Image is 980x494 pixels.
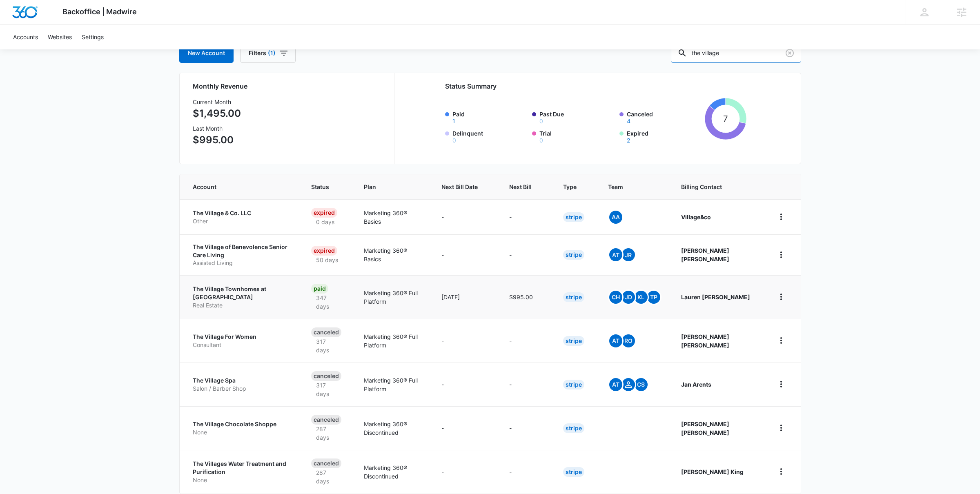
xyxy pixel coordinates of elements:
[193,420,292,428] p: The Village Chocolate Shoppe
[499,363,553,406] td: -
[179,43,234,63] a: New Account
[627,110,702,124] label: Canceled
[681,333,729,349] strong: [PERSON_NAME] [PERSON_NAME]
[311,256,343,264] p: 50 days
[193,460,292,476] p: The Villages Water Treatment and Purification
[193,209,292,217] p: The Village & Co. LLC
[509,182,532,191] span: Next Bill
[311,337,344,354] p: 317 days
[432,363,499,406] td: -
[445,81,747,91] h2: Status Summary
[311,371,341,381] div: Canceled
[311,246,337,256] div: Expired
[681,294,750,300] strong: Lauren [PERSON_NAME]
[193,81,384,91] h2: Monthly Revenue
[499,275,553,319] td: $995.00
[622,334,635,347] span: RO
[364,209,422,226] p: Marketing 360® Basics
[193,385,292,393] p: Salon / Barber Shop
[609,248,622,261] span: At
[563,380,584,389] div: Stripe
[311,458,341,468] div: Canceled
[563,212,584,222] div: Stripe
[311,327,341,337] div: Canceled
[364,420,422,437] p: Marketing 360® Discontinued
[364,246,422,263] p: Marketing 360® Basics
[609,334,622,347] span: At
[681,214,711,220] strong: Village&co
[193,376,292,392] a: The Village SpaSalon / Barber Shop
[609,291,622,304] span: CH
[775,290,788,303] button: home
[775,334,788,347] button: home
[563,336,584,346] div: Stripe
[783,47,796,60] button: Clear
[563,182,577,191] span: Type
[193,124,241,133] h3: Last Month
[311,208,337,218] div: Expired
[311,425,344,442] p: 287 days
[609,211,622,224] span: AA
[635,378,648,391] span: CS
[8,24,43,49] a: Accounts
[193,333,292,341] p: The Village For Women
[647,291,660,304] span: TP
[627,138,630,143] button: Expired
[311,294,344,311] p: 347 days
[499,234,553,275] td: -
[775,465,788,478] button: home
[622,291,635,304] span: JD
[193,133,241,147] p: $995.00
[622,248,635,261] span: JR
[193,476,292,484] p: None
[432,406,499,450] td: -
[563,467,584,477] div: Stripe
[77,24,109,49] a: Settings
[311,381,344,398] p: 317 days
[193,243,292,259] p: The Village of Benevolence Senior Care Living
[499,319,553,363] td: -
[681,381,711,388] strong: Jan Arents
[441,182,478,191] span: Next Bill Date
[563,423,584,433] div: Stripe
[193,333,292,349] a: The Village For WomenConsultant
[681,182,755,191] span: Billing Contact
[193,420,292,436] a: The Village Chocolate ShoppeNone
[452,118,455,124] button: Paid
[364,463,422,481] p: Marketing 360® Discontinued
[608,182,650,191] span: Team
[723,113,728,124] tspan: 7
[268,50,276,56] span: (1)
[193,209,292,225] a: The Village & Co. LLCOther
[311,415,341,425] div: Canceled
[452,129,528,143] label: Delinquent
[193,301,292,309] p: Real Estate
[627,118,630,124] button: Canceled
[193,376,292,385] p: The Village Spa
[364,289,422,306] p: Marketing 360® Full Platform
[627,129,702,143] label: Expired
[364,376,422,393] p: Marketing 360® Full Platform
[671,43,801,63] input: Search
[240,43,296,63] button: Filters(1)
[193,243,292,267] a: The Village of Benevolence Senior Care LivingAssisted Living
[432,319,499,363] td: -
[499,450,553,494] td: -
[499,199,553,234] td: -
[681,468,744,475] strong: [PERSON_NAME] King
[193,285,292,309] a: The Village Townhomes at [GEOGRAPHIC_DATA]Real Estate
[193,428,292,436] p: None
[539,129,615,143] label: Trial
[432,450,499,494] td: -
[432,199,499,234] td: -
[609,378,622,391] span: At
[311,182,332,191] span: Status
[452,110,528,124] label: Paid
[193,182,280,191] span: Account
[499,406,553,450] td: -
[775,248,788,261] button: home
[311,218,339,226] p: 0 days
[681,421,729,436] strong: [PERSON_NAME] [PERSON_NAME]
[193,341,292,349] p: Consultant
[311,284,328,294] div: Paid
